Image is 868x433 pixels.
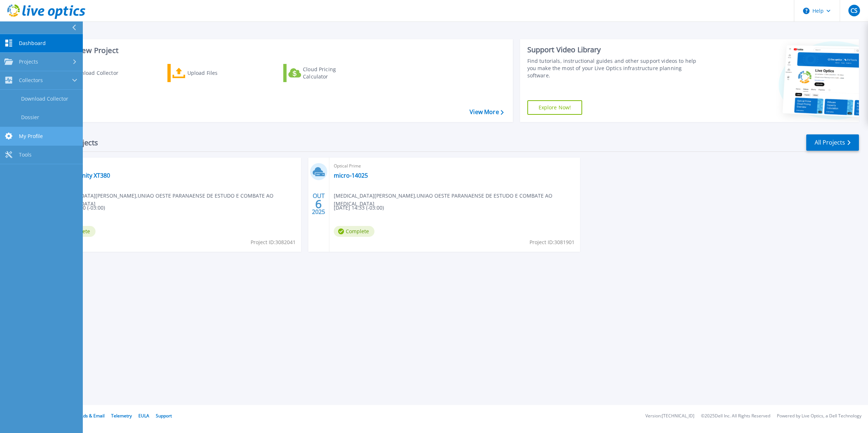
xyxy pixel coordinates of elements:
span: [MEDICAL_DATA][PERSON_NAME] , UNIAO OESTE PARANAENSE DE ESTUDO E COMBATE AO [MEDICAL_DATA] [334,192,580,208]
a: EULA [138,413,149,419]
a: Ads & Email [80,413,105,419]
span: [DATE] 14:33 (-03:00) [334,204,384,212]
span: Optical Prime [334,162,576,170]
span: Complete [334,226,374,237]
a: All Projects [806,134,859,151]
span: [MEDICAL_DATA][PERSON_NAME] , UNIAO OESTE PARANAENSE DE ESTUDO E COMBATE AO [MEDICAL_DATA] [55,192,301,208]
div: Find tutorials, instructional guides and other support videos to help you make the most of your L... [527,57,702,79]
span: Projects [19,58,38,65]
h3: Start a New Project [52,46,503,54]
a: View More [470,109,503,116]
div: OUT 2025 [312,191,325,217]
div: Upload Files [187,66,246,80]
a: Telemetry [111,413,132,419]
div: Download Collector [70,66,128,80]
span: 6 [315,201,322,207]
span: Project ID: 3081901 [530,238,575,246]
span: Tools [19,151,32,158]
a: micro-14025 [334,172,368,179]
li: Version: [TECHNICAL_ID] [645,414,694,418]
span: My Profile [19,133,43,139]
li: Powered by Live Optics, a Dell Technology [777,414,861,418]
div: Support Video Library [527,45,702,54]
a: Cloud Pricing Calculator [283,64,364,82]
span: Project ID: 3082041 [251,238,296,246]
li: © 2025 Dell Inc. All Rights Reserved [701,414,770,418]
a: Upload Files [167,64,248,82]
div: Cloud Pricing Calculator [303,66,361,80]
a: Support [156,413,172,419]
a: Download Collector [52,64,133,82]
span: Unity [55,162,297,170]
a: Explore Now! [527,100,583,115]
span: Collectors [19,77,43,84]
span: Dashboard [19,40,46,46]
span: CS [851,8,857,13]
